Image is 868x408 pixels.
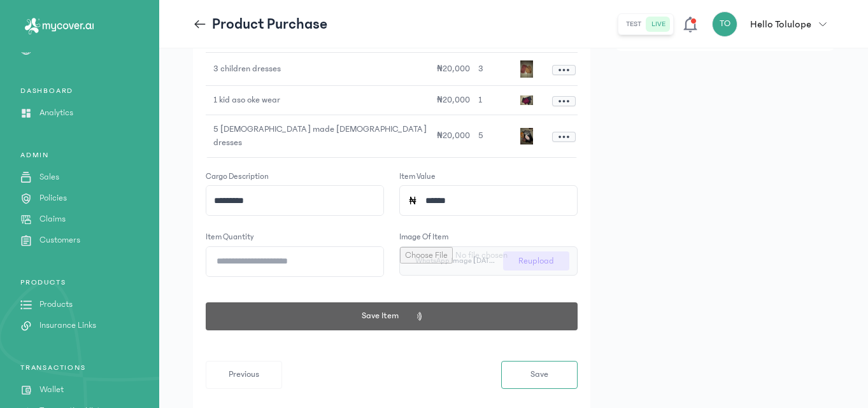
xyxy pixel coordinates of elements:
[520,95,533,105] img: image
[478,95,482,105] span: 1
[39,298,73,311] p: Products
[750,17,811,32] p: Hello Tolulope
[437,64,470,74] span: ₦20,000
[213,124,427,148] span: 5 [DEMOGRAPHIC_DATA] made [DEMOGRAPHIC_DATA] dresses
[646,17,671,32] button: live
[205,302,577,330] button: Save Item
[39,383,64,397] p: Wallet
[206,361,282,389] button: Previous
[39,319,96,332] p: Insurance Links
[437,130,470,141] span: ₦20,000
[39,106,73,120] p: Analytics
[621,17,646,32] button: test
[478,64,483,74] span: 3
[361,309,398,323] span: Save Item
[206,171,269,183] label: Cargo description
[213,95,280,105] span: 1 kid aso oke wear
[530,368,548,381] span: Save
[39,192,67,205] p: Policies
[712,11,737,37] div: TO
[39,171,59,184] p: Sales
[213,64,281,74] span: 3 children dresses
[712,11,834,37] button: TOHello Tolulope
[39,213,66,226] p: Claims
[39,234,80,247] p: Customers
[399,231,448,244] label: Image of item
[229,368,259,381] span: Previous
[520,60,533,78] img: image
[478,130,483,141] span: 5
[437,95,470,105] span: ₦20,000
[212,14,327,34] p: Product Purchase
[520,128,533,145] img: image
[206,231,254,244] label: Item quantity
[501,361,578,389] button: Save
[399,171,436,183] label: Item Value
